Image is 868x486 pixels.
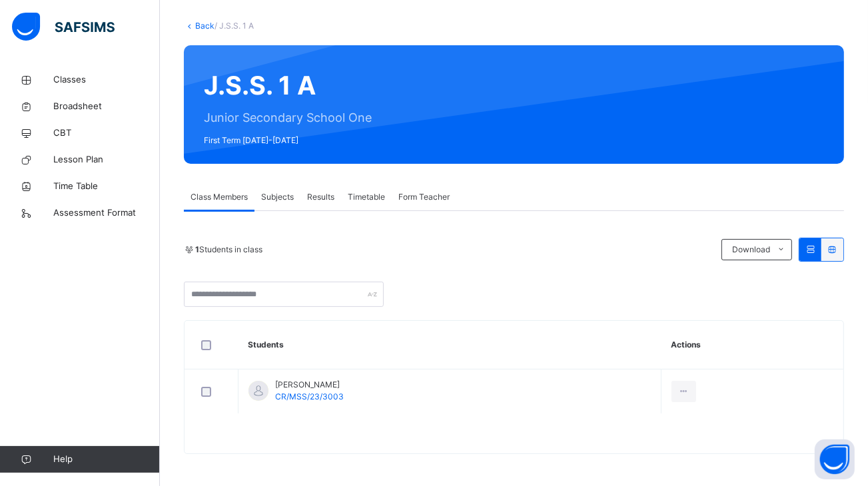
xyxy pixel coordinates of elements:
[191,191,248,203] span: Class Members
[53,206,160,220] span: Assessment Format
[195,244,199,254] b: 1
[275,391,344,401] span: CR/MSS/23/3003
[348,191,385,203] span: Timetable
[53,153,160,166] span: Lesson Plan
[661,321,843,369] th: Actions
[204,134,372,146] span: First Term [DATE]-[DATE]
[275,379,344,391] span: [PERSON_NAME]
[195,244,262,256] span: Students in class
[195,21,215,31] a: Back
[398,191,450,203] span: Form Teacher
[12,13,115,41] img: safsims
[238,321,661,369] th: Students
[53,453,159,466] span: Help
[53,100,160,113] span: Broadsheet
[732,244,770,256] span: Download
[53,180,160,193] span: Time Table
[215,21,254,31] span: / J.S.S. 1 A
[815,439,855,479] button: Open asap
[53,126,160,140] span: CBT
[53,73,160,87] span: Classes
[261,191,294,203] span: Subjects
[307,191,334,203] span: Results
